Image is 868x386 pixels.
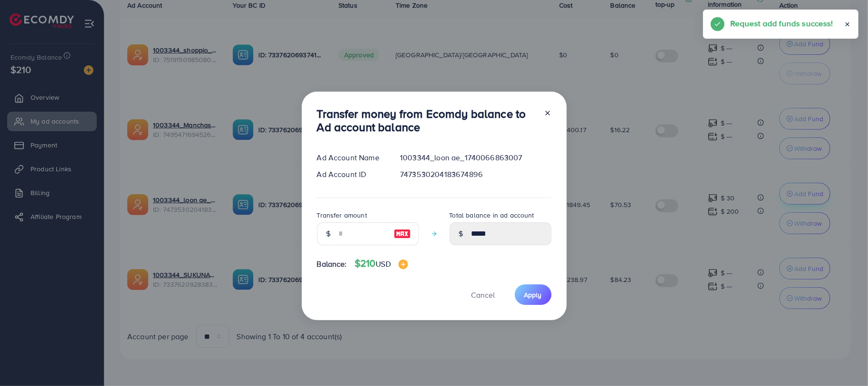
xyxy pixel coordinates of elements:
div: Ad Account Name [309,152,393,163]
h5: Request add funds success! [730,17,833,30]
h3: Transfer money from Ecomdy balance to Ad account balance [317,107,536,135]
span: Apply [524,290,542,300]
label: Total balance in ad account [449,210,534,220]
img: image [398,260,408,269]
iframe: Chat [827,343,861,379]
img: image [394,228,411,240]
div: 1003344_loon ae_1740066863007 [392,152,559,163]
h4: $210 [355,258,408,270]
span: Balance: [317,259,347,270]
div: 7473530204183674896 [392,169,559,180]
button: Cancel [460,284,507,305]
div: Ad Account ID [309,169,393,180]
span: Cancel [471,290,495,300]
label: Transfer amount [317,210,367,220]
span: USD [376,259,390,269]
button: Apply [515,284,551,305]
